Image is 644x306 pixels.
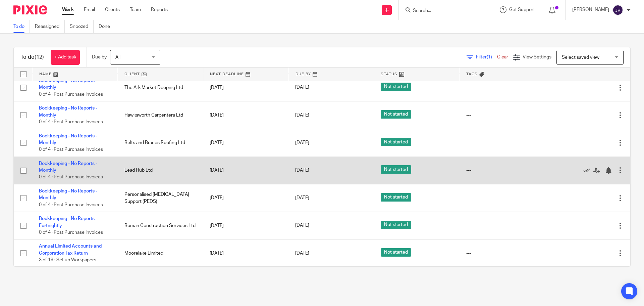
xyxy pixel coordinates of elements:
[39,216,97,228] a: Bookkeeping - No Reports - Fortnightly
[118,157,203,184] td: Lead Hub Ltd
[466,194,538,201] div: ---
[118,212,203,239] td: Roman Construction Services Ltd
[20,54,44,61] h1: To do
[381,221,411,229] span: Not started
[523,55,551,59] span: View Settings
[612,5,623,15] img: svg%3E
[203,184,288,212] td: [DATE]
[381,110,411,119] span: Not started
[466,167,538,174] div: ---
[13,5,47,14] img: Pixie
[381,248,411,257] span: Not started
[35,20,65,33] a: Reassigned
[118,74,203,101] td: The Ark Market Deeping Ltd
[203,239,288,267] td: [DATE]
[35,54,44,60] span: (12)
[39,203,103,207] span: 0 of 4 · Post Purchase Invoices
[39,92,103,97] span: 0 of 4 · Post Purchase Invoices
[381,165,411,174] span: Not started
[84,6,95,13] a: Email
[381,138,411,146] span: Not started
[39,258,96,262] span: 3 of 19 · Set up Workpapers
[39,161,97,173] a: Bookkeeping - No Reports - Monthly
[39,106,97,117] a: Bookkeeping - No Reports - Monthly
[118,101,203,129] td: Hawksworth Carpenters Ltd
[39,189,97,200] a: Bookkeeping - No Reports - Monthly
[466,139,538,146] div: ---
[203,212,288,239] td: [DATE]
[466,222,538,229] div: ---
[497,55,508,59] a: Clear
[105,6,120,13] a: Clients
[295,223,309,228] span: [DATE]
[295,251,309,256] span: [DATE]
[295,196,309,201] span: [DATE]
[39,175,103,180] span: 0 of 4 · Post Purchase Invoices
[466,72,478,76] span: Tags
[572,6,609,13] p: [PERSON_NAME]
[13,20,30,33] a: To do
[39,134,97,145] a: Bookkeeping - No Reports - Monthly
[118,184,203,212] td: Personalised [MEDICAL_DATA] Support (PEDS)
[51,50,80,65] a: + Add task
[151,6,168,13] a: Reports
[39,230,103,235] span: 0 of 4 · Post Purchase Invoices
[476,55,497,59] span: Filter
[509,7,535,12] span: Get Support
[295,85,309,90] span: [DATE]
[562,55,599,60] span: Select saved view
[381,83,411,91] span: Not started
[203,157,288,184] td: [DATE]
[39,244,102,255] a: Annual Limited Accounts and Corporation Tax Return
[295,113,309,118] span: [DATE]
[203,74,288,101] td: [DATE]
[92,54,107,60] p: Due by
[295,140,309,145] span: [DATE]
[487,55,492,59] span: (1)
[70,20,94,33] a: Snoozed
[130,6,141,13] a: Team
[115,55,120,60] span: All
[118,239,203,267] td: Moorelake Limited
[381,193,411,202] span: Not started
[466,84,538,91] div: ---
[412,8,473,14] input: Search
[466,112,538,119] div: ---
[466,250,538,257] div: ---
[39,120,103,124] span: 0 of 4 · Post Purchase Invoices
[62,6,74,13] a: Work
[118,129,203,157] td: Belts and Braces Roofing Ltd
[583,167,593,174] a: Mark as done
[39,147,103,152] span: 0 of 4 · Post Purchase Invoices
[203,101,288,129] td: [DATE]
[203,129,288,157] td: [DATE]
[295,168,309,173] span: [DATE]
[99,20,115,33] a: Done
